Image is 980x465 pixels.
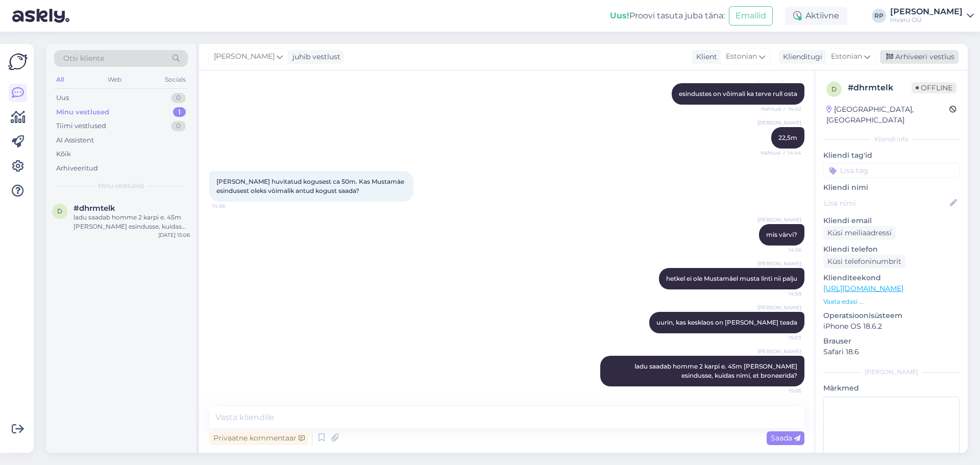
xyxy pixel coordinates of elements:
[824,198,948,209] input: Lisa nimi
[831,51,862,62] span: Estonian
[823,244,960,255] p: Kliendi telefon
[890,8,974,24] a: [PERSON_NAME]Invaru OÜ
[106,73,124,86] div: Web
[823,368,960,377] div: [PERSON_NAME]
[757,304,801,311] span: [PERSON_NAME]
[823,226,896,240] div: Küsi meiliaadressi
[757,260,801,267] span: [PERSON_NAME]
[823,347,960,357] p: Safari 18.6
[757,348,801,355] span: [PERSON_NAME]
[212,202,251,210] span: 14:56
[679,90,797,97] span: esindustes on võimali ka terve rull osta
[757,119,801,127] span: [PERSON_NAME]
[98,181,144,190] span: Minu vestlused
[158,231,190,239] div: [DATE] 15:06
[848,82,912,94] div: # dhrmtelk
[823,383,960,394] p: Märkmed
[763,246,801,254] span: 14:56
[57,207,62,215] span: d
[763,387,801,395] span: 15:06
[823,150,960,161] p: Kliendi tag'id
[880,50,959,64] div: Arhiveeri vestlus
[288,52,340,62] div: juhib vestlust
[890,16,963,24] div: Invaru OÜ
[171,121,186,131] div: 0
[666,275,797,282] span: hetkel ei ole Mustamäel musta linti nii palju
[823,310,960,321] p: Operatsioonisüsteem
[163,73,188,86] div: Socials
[912,82,957,93] span: Offline
[785,7,847,25] div: Aktiivne
[823,297,960,306] p: Vaata edasi ...
[761,105,801,113] span: Nähtud ✓ 14:42
[761,149,801,157] span: Nähtud ✓ 14:44
[823,255,905,268] div: Küsi telefoninumbrit
[823,182,960,193] p: Kliendi nimi
[656,319,797,326] span: uurin, kas kesklaos on [PERSON_NAME] teada
[726,51,757,62] span: Estonian
[729,6,773,26] button: Emailid
[823,163,960,178] input: Lisa tag
[216,178,406,194] span: [PERSON_NAME] huvitatud kogusest ca 50m. Kas Mustamàe esindusest oleks vòimalik antud kogust saada?
[56,107,109,117] div: Minu vestlused
[823,135,960,144] div: Kliendi info
[171,93,186,103] div: 0
[890,8,963,16] div: [PERSON_NAME]
[56,149,71,159] div: Kõik
[214,51,275,62] span: [PERSON_NAME]
[823,284,903,293] a: [URL][DOMAIN_NAME]
[8,52,28,71] img: Askly Logo
[56,93,69,103] div: Uus
[757,216,801,224] span: [PERSON_NAME]
[823,215,960,226] p: Kliendi email
[823,321,960,332] p: iPhone OS 18.6.2
[610,11,629,20] b: Uus!
[826,104,949,126] div: [GEOGRAPHIC_DATA], [GEOGRAPHIC_DATA]
[610,10,725,22] div: Proovi tasuta juba täna:
[823,336,960,347] p: Brauser
[771,433,800,443] span: Saada
[779,52,822,62] div: Klienditugi
[831,85,837,93] span: d
[766,231,797,238] span: mis värvi?
[778,134,797,141] span: 22,5m
[54,73,66,86] div: All
[56,121,106,131] div: Tiimi vestlused
[692,52,717,62] div: Klient
[73,213,190,231] div: ladu saadab homme 2 karpi e. 45m [PERSON_NAME] esindusse, kuidas nimi, et broneerida?
[73,204,115,213] span: #dhrmtelk
[823,273,960,283] p: Klienditeekond
[56,135,94,145] div: AI Assistent
[763,334,801,341] span: 15:03
[209,431,309,445] div: Privaatne kommentaar
[763,290,801,298] span: 14:59
[63,53,104,64] span: Otsi kliente
[634,362,799,379] span: ladu saadab homme 2 karpi e. 45m [PERSON_NAME] esindusse, kuidas nimi, et broneerida?
[56,163,98,174] div: Arhiveeritud
[872,9,886,23] div: RP
[173,107,186,117] div: 1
